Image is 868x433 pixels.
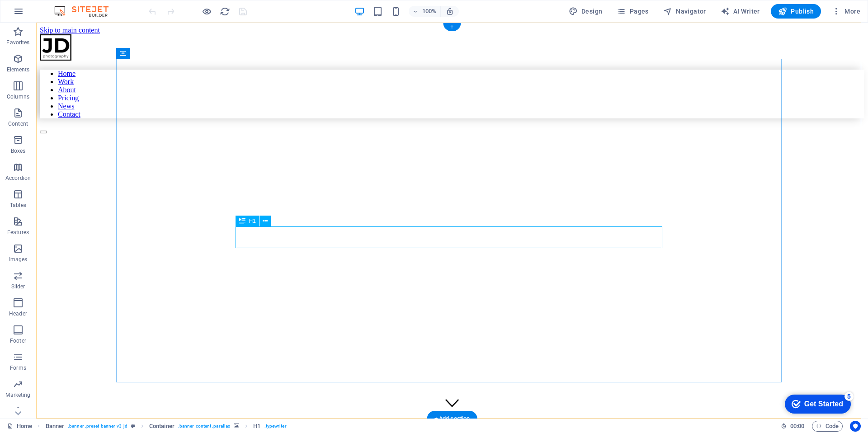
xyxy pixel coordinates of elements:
[565,4,606,19] div: Design (Ctrl+Alt+Y)
[427,411,477,426] div: + Add section
[10,364,26,372] p: Forms
[797,423,798,429] span: :
[264,421,287,432] span: . typewriter
[27,10,66,18] div: Get Started
[778,7,814,16] span: Publish
[46,421,65,432] span: Click to select. Double-click to edit
[721,7,760,16] span: AI Writer
[5,391,30,399] p: Marketing
[443,23,461,31] div: +
[9,310,27,317] p: Header
[68,421,127,432] span: . banner .preset-banner-v3-jd
[850,421,861,432] button: Usercentrics
[11,283,25,290] p: Slider
[613,4,652,19] button: Pages
[812,421,843,432] button: Code
[249,218,256,224] span: H1
[790,421,804,432] span: 00 00
[660,4,710,19] button: Navigator
[422,6,437,17] h6: 100%
[832,7,860,16] span: More
[663,7,706,16] span: Navigator
[4,4,64,11] a: Skip to main content
[7,93,29,100] p: Columns
[149,421,175,432] span: Click to select. Double-click to edit
[46,421,287,432] nav: breadcrumb
[569,7,603,16] span: Design
[8,120,28,127] p: Content
[7,5,73,24] div: Get Started 5 items remaining, 0% complete
[7,421,32,432] a: Click to cancel selection. Double-click to open Pages
[10,202,26,209] p: Tables
[7,66,30,73] p: Elements
[9,256,28,263] p: Images
[201,6,212,17] button: Click here to leave preview mode and continue editing
[446,7,454,15] i: On resize automatically adjust zoom level to fit chosen device.
[131,424,135,428] i: This element is a customizable preset
[816,421,839,432] span: Code
[828,4,864,19] button: More
[781,421,805,432] h6: Session time
[409,6,441,17] button: 100%
[178,421,230,432] span: . banner-content .parallax
[67,2,76,11] div: 5
[10,337,26,344] p: Footer
[5,174,31,182] p: Accordion
[771,4,821,19] button: Publish
[234,424,239,428] i: This element contains a background
[220,6,230,17] i: Reload page
[565,4,606,19] button: Design
[52,6,120,17] img: Editor Logo
[717,4,764,19] button: AI Writer
[617,7,648,16] span: Pages
[253,421,260,432] span: Click to select. Double-click to edit
[6,39,29,46] p: Favorites
[219,6,230,17] button: reload
[7,229,29,236] p: Features
[11,147,26,155] p: Boxes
